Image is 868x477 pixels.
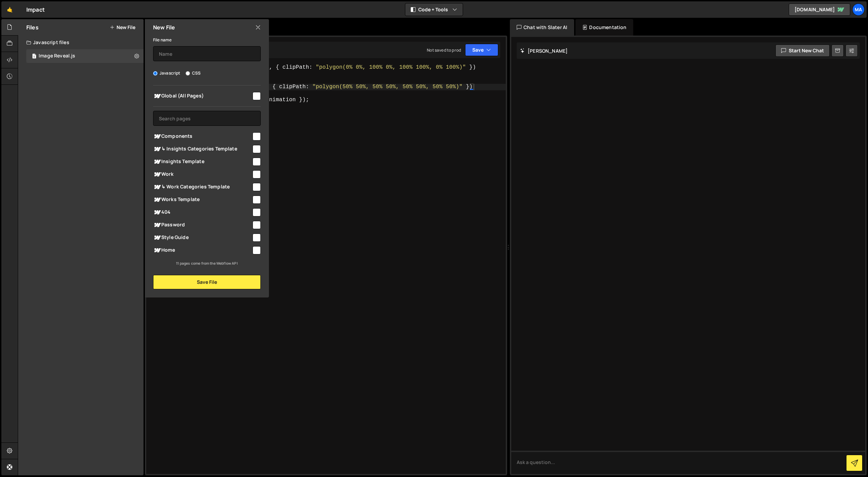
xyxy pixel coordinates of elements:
[1,1,18,18] a: 🤙
[427,47,461,53] div: Not saved to prod
[153,246,252,254] span: Home
[153,196,252,204] span: Works Template
[153,70,180,77] label: Javascript
[153,111,261,126] input: Search pages
[153,24,175,31] h2: New File
[153,221,252,229] span: Password
[18,36,144,49] div: Javascript files
[405,3,463,16] button: Code + Tools
[153,132,252,141] span: Components
[26,49,144,63] div: 17386/48425.js
[852,3,865,16] a: Ma
[186,70,201,77] label: CSS
[39,53,75,59] div: Image Reveal.js
[153,37,172,43] label: File name
[26,24,39,31] h2: Files
[153,145,252,153] span: ↳ Insights Categories Template
[465,44,498,56] button: Save
[153,183,252,191] span: ↳ Work Categories Template
[153,46,261,61] input: Name
[153,92,252,100] span: Global (All Pages)
[153,234,252,242] span: Style Guide
[110,25,135,30] button: New File
[176,261,238,266] small: 11 pages come from the Webflow API
[186,71,190,76] input: CSS
[575,19,633,36] div: Documentation
[32,54,36,59] span: 1
[789,3,850,16] a: [DOMAIN_NAME]
[775,44,830,57] button: Start new chat
[26,5,45,14] div: Impact
[153,158,252,166] span: Insights Template
[153,71,158,76] input: Javascript
[153,170,252,178] span: Work
[510,19,574,36] div: Chat with Slater AI
[153,208,252,216] span: 404
[153,275,261,289] button: Save File
[520,48,568,54] h2: [PERSON_NAME]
